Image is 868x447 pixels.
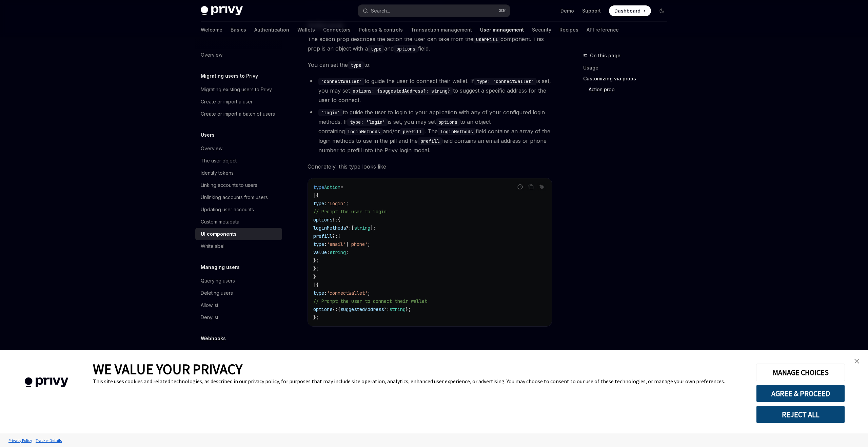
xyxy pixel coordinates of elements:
[313,192,316,198] span: |
[358,5,510,17] button: Open search
[313,200,324,207] span: type
[313,249,327,255] span: value
[195,155,282,167] a: The user object
[93,360,242,378] span: WE VALUE YOUR PRIVACY
[474,78,536,85] code: type: 'connectWallet'
[316,192,319,198] span: {
[330,249,346,255] span: string
[756,364,845,381] button: MANAGE CHOICES
[559,22,578,38] a: Recipes
[418,137,442,145] code: prefill
[850,354,864,368] a: close banner
[338,306,340,312] span: {
[359,22,403,38] a: Policies & controls
[313,209,387,215] span: // Prompt the user to login
[327,200,346,207] span: 'login'
[516,182,525,191] button: Report incorrect code
[346,249,349,255] span: ;
[195,179,282,191] a: Linking accounts to users
[327,241,346,247] span: 'email'
[351,225,354,231] span: [
[201,206,254,214] div: Updating user accounts
[345,128,383,135] code: loginMethods
[368,241,370,247] span: ;
[583,73,673,84] a: Customizing via props
[338,233,340,239] span: {
[195,311,282,324] a: Denylist
[370,225,376,231] span: ];
[308,108,552,155] li: to guide the user to login to your application with any of your configured login methods. If is s...
[201,6,243,16] img: dark logo
[411,22,472,38] a: Transaction management
[201,263,240,271] h5: Managing users
[473,36,500,43] code: UserPill
[324,241,327,247] span: :
[756,385,845,402] button: AGREE & PROCEED
[34,434,63,446] a: Tracker Details
[201,131,215,139] h5: Users
[195,203,282,216] a: Updating user accounts
[313,314,319,320] span: };
[201,169,234,177] div: Identity tokens
[368,45,384,53] code: type
[389,306,406,312] span: string
[324,200,327,207] span: :
[318,109,343,116] code: 'login'
[195,108,282,120] a: Create or import a batch of users
[371,7,390,15] div: Search...
[323,22,351,38] a: Connectors
[201,144,222,153] div: Overview
[201,110,275,118] div: Create or import a batch of users
[195,191,282,203] a: Unlinking accounts from users
[582,7,601,14] a: Support
[201,242,224,250] div: Whitelabel
[195,216,282,228] a: Custom metadata
[10,368,83,397] img: company logo
[313,225,346,231] span: loginMethods
[346,241,349,247] span: |
[313,274,316,280] span: }
[436,118,460,126] code: options
[324,184,340,190] span: Action
[583,84,673,95] a: Action prop
[384,306,389,312] span: ?:
[201,181,257,189] div: Linking accounts to users
[313,266,319,272] span: };
[340,306,384,312] span: suggestedAddress
[318,78,364,85] code: 'connectWallet'
[201,313,218,322] div: Denylist
[313,257,319,264] span: };
[756,406,845,423] button: REJECT ALL
[327,249,330,255] span: :
[201,98,253,106] div: Create or import a user
[332,306,338,312] span: ?:
[195,49,282,61] a: Overview
[400,128,425,135] code: prefill
[349,241,368,247] span: 'phone'
[368,290,370,296] span: ;
[313,184,324,190] span: type
[656,5,667,16] button: Toggle dark mode
[346,200,349,207] span: ;
[195,287,282,299] a: Deleting users
[313,217,332,223] span: options
[338,217,340,223] span: {
[327,290,368,296] span: 'connectWallet'
[406,306,411,312] span: };
[201,301,218,309] div: Allowlist
[297,22,315,38] a: Wallets
[587,22,619,38] a: API reference
[7,434,34,446] a: Privacy Policy
[340,184,343,190] span: =
[231,22,246,38] a: Basics
[324,290,327,296] span: :
[313,241,324,247] span: type
[201,348,222,356] div: Overview
[614,7,640,14] span: Dashboard
[195,167,282,179] a: Identity tokens
[308,34,552,53] span: The action prop describes the action the user can take from the component. This prop is an object...
[313,290,324,296] span: type
[332,233,338,239] span: ?:
[532,22,551,38] a: Security
[195,275,282,287] a: Querying users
